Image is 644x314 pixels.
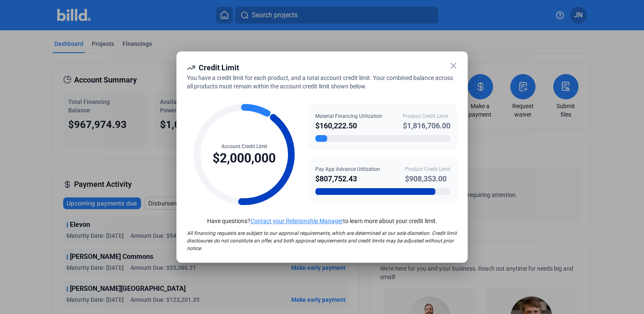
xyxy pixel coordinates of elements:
span: Have questions? to learn more about your credit limit. [207,218,437,224]
span: You have a credit limit for each product, and a total account credit limit. Your combined balance... [187,75,453,90]
div: Pay App Advance Utilization [315,165,380,173]
div: Product Credit Limit [405,165,450,173]
a: Contact your Relationship Manager [250,218,343,224]
span: Credit Limit [199,63,239,72]
div: Material Financing Utilization [315,112,382,120]
span: All financing requests are subject to our approval requirements, which are determined at our sole... [187,230,457,251]
div: $1,816,706.00 [403,120,450,132]
div: Account Credit Limit [213,143,276,150]
div: $908,353.00 [405,173,450,185]
div: $2,000,000 [213,150,276,166]
div: Product Credit Limit [403,112,450,120]
div: $160,222.50 [315,120,382,132]
div: $807,752.43 [315,173,380,185]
